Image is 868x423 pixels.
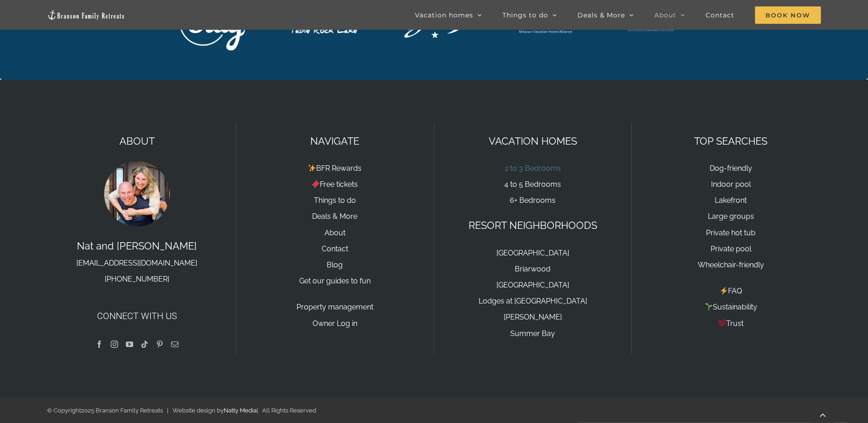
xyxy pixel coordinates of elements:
[47,238,226,287] p: Nat and [PERSON_NAME]
[312,180,358,189] a: Free tickets
[715,196,747,205] a: Lakefront
[755,6,821,24] span: Book Now
[47,133,226,149] p: ABOUT
[76,259,197,267] a: [EMAIL_ADDRESS][DOMAIN_NAME]
[504,313,562,321] a: [PERSON_NAME]
[297,303,373,311] a: Property management
[706,228,755,237] a: Private hot tub
[496,281,569,289] a: [GEOGRAPHIC_DATA]
[47,10,125,20] img: Branson Family Retreats Logo
[710,164,752,173] a: Dog-friendly
[720,287,728,294] img: ⚡️
[96,341,103,348] a: Facebook
[313,319,357,328] a: Owner Log in
[708,212,754,221] a: Large groups
[312,212,357,221] a: Deals & More
[314,196,356,205] a: Things to do
[706,12,734,18] span: Contact
[654,12,676,18] span: About
[718,319,726,326] img: 💯
[505,164,561,173] a: 2 to 3 Bedrooms
[515,265,550,273] a: Briarwood
[577,12,625,18] span: Deals & More
[141,341,148,348] a: Tiktok
[504,180,561,189] a: 4 to 5 Bedrooms
[327,260,343,269] a: Blog
[308,164,361,173] a: BFR Rewards
[720,287,742,295] a: FAQ
[510,329,555,338] a: Summer Bay
[105,275,169,283] a: [PHONE_NUMBER]
[47,309,226,323] h4: Connect with us
[126,341,133,348] a: YouTube
[479,297,587,305] a: Lodges at [GEOGRAPHIC_DATA]
[711,180,751,189] a: Indoor pool
[698,260,764,269] a: Wheelchair-friendly
[111,341,118,348] a: Instagram
[102,159,171,228] img: Nat and Tyann
[47,406,820,416] div: © Copyright 2025 Branson Family Retreats | Website design by | All Rights Reserved
[322,244,348,253] a: Contact
[496,249,569,257] a: [GEOGRAPHIC_DATA]
[641,133,821,149] p: TOP SEARCHES
[224,407,257,414] a: Natty Media
[443,217,623,233] p: RESORT NEIGHBORHOODS
[312,180,319,188] img: 🎟️
[502,12,548,18] span: Things to do
[718,319,744,328] a: Trust
[324,228,345,237] a: About
[415,12,473,18] span: Vacation homes
[299,277,371,285] a: Get our guides to fun
[171,341,178,348] a: Mail
[711,244,751,253] a: Private pool
[443,133,623,149] p: VACATION HOMES
[510,196,555,205] a: 6+ Bedrooms
[245,133,425,149] p: NAVIGATE
[705,303,712,310] img: 🌱
[705,303,757,311] a: Sustainability
[308,164,316,172] img: ✨
[156,341,163,348] a: Pinterest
